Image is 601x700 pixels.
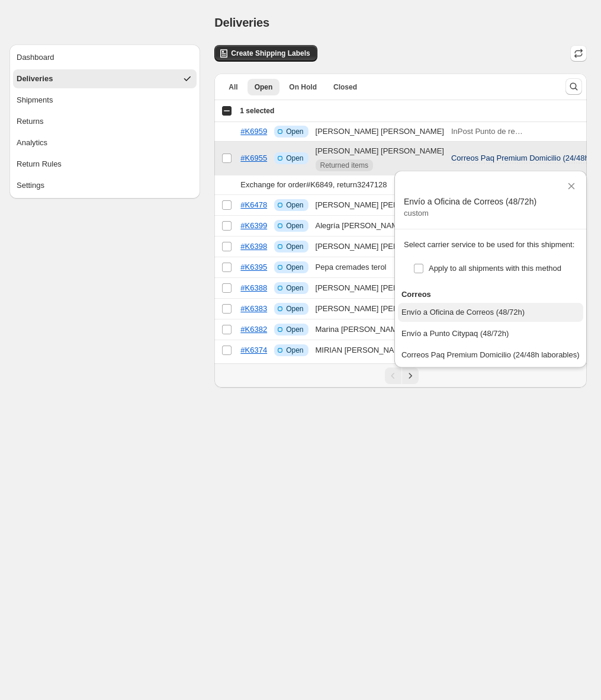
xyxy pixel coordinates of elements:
[17,137,47,149] div: Analytics
[240,221,267,230] a: #K6399
[312,299,448,319] td: [PERSON_NAME] [PERSON_NAME]
[398,303,583,322] button: Envío a Oficina de Correos (48/72h)
[286,200,303,210] span: Open
[404,239,577,251] p: Select carrier service to be used for this shipment:
[312,340,448,361] td: MIRIAN [PERSON_NAME]
[286,325,303,334] span: Open
[398,324,583,343] button: Envío a Punto Citypaq (48/72h)
[565,78,582,95] button: Search and filter results
[289,82,317,92] span: On Hold
[312,142,448,175] td: [PERSON_NAME] [PERSON_NAME]
[312,236,448,257] td: [PERSON_NAME] [PERSON_NAME]
[240,325,267,334] a: #K6382
[401,306,525,318] div: Envío a Oficina de Correos (48/72h)
[404,207,577,219] p: custom
[286,154,303,163] span: Open
[17,116,44,127] div: Returns
[240,263,267,271] a: #K6395
[312,319,448,340] td: Marina [PERSON_NAME]
[286,263,303,272] span: Open
[13,133,197,152] button: Analytics
[240,127,267,136] a: #K6959
[333,82,357,92] span: Closed
[17,73,53,85] div: Deliveries
[286,283,303,293] span: Open
[17,52,54,63] div: Dashboard
[240,283,267,292] a: #K6388
[13,155,197,174] button: Return Rules
[401,349,580,361] div: Correos Paq Premium Domicilio (24/48h laborables)
[240,346,267,354] a: #K6374
[17,180,44,191] div: Settings
[451,126,525,138] p: InPost Punto de recogida (5 a 8 días laborables) • 2.2 km
[240,304,267,313] a: #K6383
[240,106,274,116] span: 1 selected
[13,112,197,131] button: Returns
[429,264,561,273] span: Apply to all shipments with this method
[444,122,532,141] button: InPost Punto de recogida (5 a 8 días laborables) • 2.2 km
[214,45,317,62] button: Create Shipping Labels
[13,69,197,88] button: Deliveries
[17,94,53,106] div: Shipments
[13,176,197,195] button: Settings
[240,154,267,162] a: #K6955
[312,195,448,216] td: [PERSON_NAME] [PERSON_NAME]
[312,122,448,142] td: [PERSON_NAME] [PERSON_NAME]
[286,127,303,136] span: Open
[286,242,303,251] span: Open
[214,363,587,388] nav: Pagination
[214,16,269,29] span: Deliveries
[240,200,267,209] a: #K6478
[13,48,197,67] button: Dashboard
[229,82,237,92] span: All
[312,216,448,236] td: Alegría [PERSON_NAME]
[564,179,578,193] button: Close
[312,257,448,278] td: Pepa cremades terol
[286,221,303,231] span: Open
[17,158,62,170] div: Return Rules
[401,328,509,340] div: Envío a Punto Citypaq (48/72h)
[231,49,310,58] span: Create Shipping Labels
[404,196,577,207] p: Envío a Oficina de Correos (48/72h)
[398,346,583,365] button: Correos Paq Premium Domicilio (24/48h laborables)
[286,346,303,355] span: Open
[286,304,303,314] span: Open
[312,278,448,299] td: [PERSON_NAME] [PERSON_NAME]
[240,242,267,251] a: #K6398
[13,91,197,110] button: Shipments
[320,161,368,170] span: Returned items
[255,82,273,92] span: Open
[401,289,580,301] h3: Correos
